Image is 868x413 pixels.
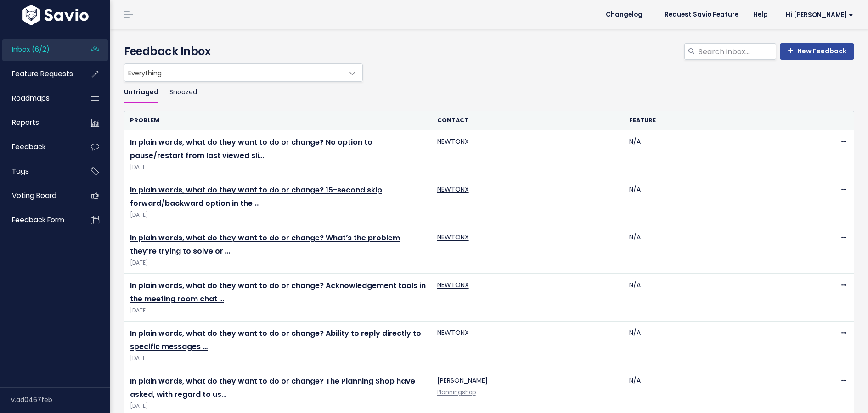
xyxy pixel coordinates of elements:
a: Roadmaps [2,88,76,109]
a: Help [746,8,775,22]
span: Everything [124,63,363,82]
a: NEWTONX [437,137,469,146]
a: Feature Requests [2,63,76,85]
a: New Feedback [780,43,854,60]
a: Hi [PERSON_NAME] [775,8,861,22]
div: v.ad0467feb [11,388,110,412]
h4: Feedback Inbox [124,43,854,60]
th: Contact [432,111,624,130]
a: Planningshop [437,389,476,396]
span: Reports [12,118,39,127]
a: Request Savio Feature [657,8,746,22]
td: N/A [624,322,816,369]
span: [DATE] [130,306,426,316]
span: Feedback [12,142,45,152]
span: Tags [12,166,29,176]
a: Snoozed [169,82,197,103]
a: Feedback [2,136,76,158]
td: N/A [624,178,816,226]
a: NEWTONX [437,328,469,337]
a: [PERSON_NAME] [437,376,488,385]
td: N/A [624,274,816,322]
span: Feature Requests [12,69,73,79]
span: Inbox (6/2) [12,45,50,54]
input: Search inbox... [698,43,776,60]
a: NEWTONX [437,185,469,194]
a: NEWTONX [437,232,469,242]
span: Everything [124,64,344,81]
span: [DATE] [130,402,426,411]
a: Voting Board [2,185,76,206]
a: NEWTONX [437,280,469,289]
a: Inbox (6/2) [2,39,76,60]
span: [DATE] [130,258,426,268]
th: Problem [124,111,432,130]
span: Hi [PERSON_NAME] [786,11,853,18]
span: Feedback form [12,215,64,225]
a: Tags [2,161,76,182]
span: Roadmaps [12,93,50,103]
a: In plain words, what do they want to do or change? Ability to reply directly to specific messages … [130,328,421,352]
span: Voting Board [12,191,56,200]
a: In plain words, what do they want to do or change? 15-second skip forward/backward option in the … [130,185,382,209]
a: In plain words, what do they want to do or change? What’s the problem they’re trying to solve or … [130,232,400,256]
a: Untriaged [124,82,158,103]
img: logo-white.9d6f32f41409.svg [20,5,91,25]
a: In plain words, what do they want to do or change? Acknowledgement tools in the meeting room chat … [130,280,426,304]
span: Changelog [606,11,643,18]
a: In plain words, what do they want to do or change? The Planning Shop have asked, with regard to us… [130,376,415,400]
span: [DATE] [130,210,426,220]
span: [DATE] [130,354,426,363]
a: Reports [2,112,76,133]
span: [DATE] [130,163,426,172]
td: N/A [624,130,816,178]
td: N/A [624,226,816,274]
a: Feedback form [2,209,76,231]
a: In plain words, what do they want to do or change? No option to pause/restart from last viewed sli… [130,137,372,161]
th: Feature [624,111,816,130]
ul: Filter feature requests [124,82,854,103]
